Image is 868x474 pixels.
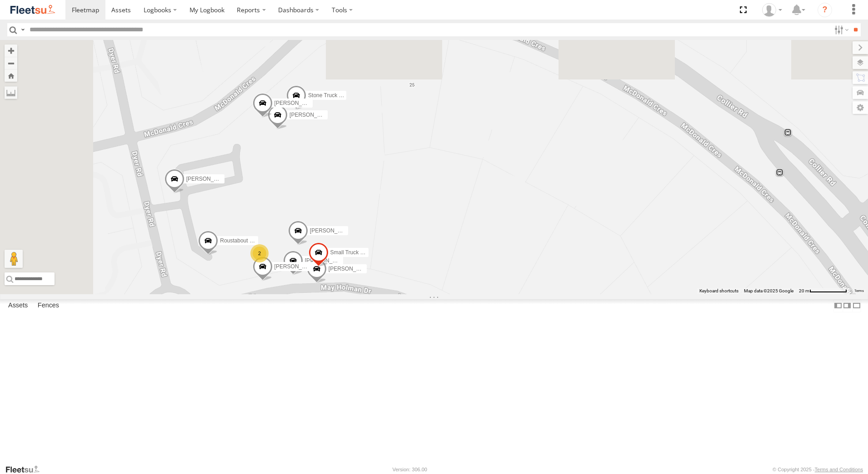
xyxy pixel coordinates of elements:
a: Terms (opens in new tab) [854,289,864,293]
label: Search Query [19,23,26,36]
button: Zoom Home [5,69,17,82]
button: Zoom out [5,57,17,69]
span: [PERSON_NAME] - 1EVQ862 [329,266,402,272]
label: Assets [4,299,32,312]
span: Small Truck - 1EAB209 [330,250,387,256]
div: Version: 306.00 [393,467,427,472]
i: ? [818,3,832,17]
span: Roustabout - 1IKE578 [220,237,274,244]
span: Stone Truck - 1EQX550 [308,92,366,99]
div: © Copyright 2025 - [773,467,863,472]
div: 2 [250,244,269,262]
a: Visit our Website [5,465,47,474]
img: fleetsu-logo-horizontal.svg [9,4,56,16]
label: Hide Summary Table [852,299,861,312]
span: [PERSON_NAME] - 1INW973 [274,100,347,106]
a: Terms and Conditions [815,467,863,472]
span: 20 m [799,288,809,293]
span: [PERSON_NAME] - 1GOI925 - [305,257,380,264]
button: Keyboard shortcuts [699,288,738,294]
div: Ben Barnes-Gott [759,3,785,17]
label: Dock Summary Table to the Right [843,299,852,312]
span: Map data ©2025 Google [744,288,793,293]
span: [PERSON_NAME] Forward - 1GSF604 - 0493 150 236 [289,112,422,118]
label: Search Filter Options [831,23,850,36]
span: [PERSON_NAME] - 1GOI926 - 0475 377 301 [310,228,420,234]
label: Fences [33,299,64,312]
label: Dock Summary Table to the Left [833,299,843,312]
span: [PERSON_NAME] - 1IJS864 [274,264,344,270]
span: [PERSON_NAME] -1HEM368 - 0408 905 511 [186,176,297,182]
label: Map Settings [853,101,868,114]
label: Measure [5,86,17,99]
button: Drag Pegman onto the map to open Street View [5,250,23,268]
button: Map scale: 20 m per 79 pixels [796,288,850,294]
button: Zoom in [5,44,17,57]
